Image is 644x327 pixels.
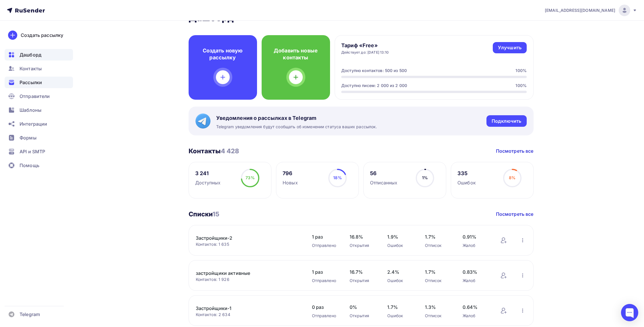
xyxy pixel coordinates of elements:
[20,148,45,155] span: API и SMTP
[422,175,428,180] span: 1%
[425,269,451,275] span: 1.7%
[20,65,42,72] span: Контакты
[509,175,515,180] span: 8%
[20,107,41,114] span: Шаблоны
[425,313,451,319] div: Отписок
[312,304,338,311] span: 0 раз
[425,304,451,311] span: 1.3%
[20,311,40,318] span: Telegram
[341,50,389,55] div: Действует до: [DATE] 13:10
[350,269,376,275] span: 16.7%
[189,210,220,218] h3: Списки
[312,278,338,283] div: Отправлено
[20,120,47,127] span: Интеграции
[312,313,338,319] div: Отправлено
[5,63,73,74] a: Контакты
[196,312,300,317] div: Контактов: 2 634
[350,313,376,319] div: Открытия
[196,235,294,241] a: Застройщики-2
[196,305,294,312] a: Застройщики-1
[216,115,377,122] span: Уведомления о рассылках в Telegram
[425,278,451,283] div: Отписок
[5,49,73,61] a: Дашборд
[387,313,413,319] div: Ошибок
[387,304,413,311] span: 1.7%
[387,233,413,240] span: 1.9%
[387,278,413,283] div: Ошибок
[496,148,534,154] a: Посмотреть все
[341,42,389,49] h4: Тариф «Free»
[370,170,397,177] div: 56
[196,277,300,282] div: Контактов: 1 926
[5,104,73,116] a: Шаблоны
[498,44,522,51] div: Улучшить
[271,47,321,61] h4: Добавить новые контакты
[496,211,534,218] a: Посмотреть все
[457,170,476,177] div: 335
[341,83,407,88] div: Доступно писем: 2 000 из 2 000
[515,68,527,73] div: 100%
[246,175,254,180] span: 73%
[283,170,298,177] div: 796
[545,7,615,13] span: [EMAIL_ADDRESS][DOMAIN_NAME]
[370,179,397,186] div: Отписанных
[283,179,298,186] div: Новых
[492,118,521,124] div: Подключить
[312,269,338,275] span: 1 раз
[5,90,73,102] a: Отправители
[463,243,489,248] div: Жалоб
[463,278,489,283] div: Жалоб
[545,5,637,16] a: [EMAIL_ADDRESS][DOMAIN_NAME]
[341,68,407,73] div: Доступно контактов: 500 из 500
[350,233,376,240] span: 16.8%
[463,233,489,240] span: 0.91%
[312,243,338,248] div: Отправлено
[463,304,489,311] span: 0.64%
[212,210,219,218] span: 15
[216,124,377,130] span: Telegram уведомления будут сообщать об изменении статуса ваших рассылок.
[312,233,338,240] span: 1 раз
[5,132,73,143] a: Формы
[425,233,451,240] span: 1.7%
[196,241,300,247] div: Контактов: 1 635
[425,243,451,248] div: Отписок
[20,79,42,86] span: Рассылки
[350,304,376,311] span: 0%
[20,134,37,141] span: Формы
[457,179,476,186] div: Ошибок
[195,179,221,186] div: Доступных
[221,147,239,155] span: 4 428
[21,32,63,39] div: Создать рассылку
[387,269,413,275] span: 2.4%
[493,42,527,53] a: Улучшить
[5,77,73,88] a: Рассылки
[20,162,39,169] span: Помощь
[515,83,527,88] div: 100%
[463,269,489,275] span: 0.83%
[20,93,50,100] span: Отправители
[463,313,489,319] div: Жалоб
[189,147,239,155] h3: Контакты
[198,47,248,61] h4: Создать новую рассылку
[333,175,342,180] span: 18%
[196,270,294,277] a: застройщики активные
[350,278,376,283] div: Открытия
[195,170,221,177] div: 3 241
[387,243,413,248] div: Ошибок
[20,51,41,58] span: Дашборд
[350,243,376,248] div: Открытия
